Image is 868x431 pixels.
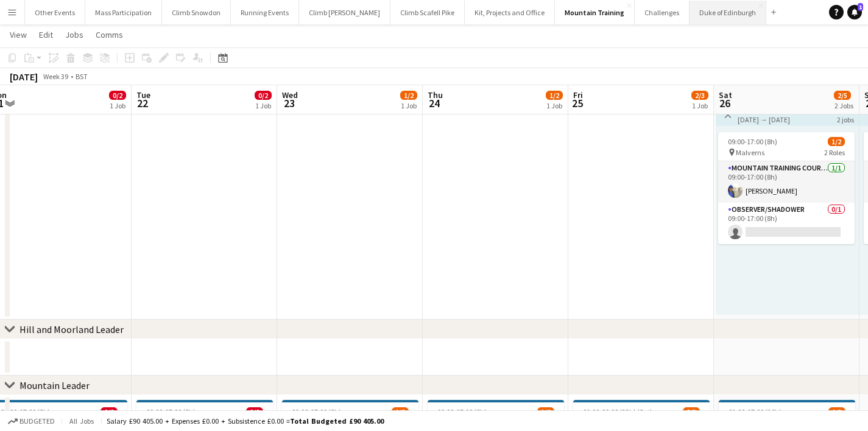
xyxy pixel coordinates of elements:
[583,407,652,416] span: 01:00-00:00 (23h) (Sat)
[246,407,263,416] span: 0/2
[10,71,38,83] div: [DATE]
[19,323,124,335] div: Hill and Moorland Leader
[546,101,562,110] div: 1 Job
[437,407,487,416] span: 09:00-17:00 (8h)
[718,161,855,203] app-card-role: Mountain Training Course Director1/109:00-17:00 (8h)[PERSON_NAME]
[428,89,443,100] span: Thu
[146,407,196,416] span: 09:00-17:00 (8h)
[635,1,690,24] button: Challenges
[390,1,465,24] button: Climb Scafell Pike
[299,1,390,24] button: Climb [PERSON_NAME]
[1,407,50,416] span: 09:00-17:00 (8h)
[392,407,409,416] span: 1/2
[834,91,851,100] span: 2/5
[426,96,443,110] span: 24
[465,1,555,24] button: Kit, Projects and Office
[691,91,708,100] span: 2/3
[573,89,583,100] span: Fri
[282,89,298,100] span: Wed
[847,5,862,19] a: 1
[683,407,700,416] span: 2/3
[60,27,88,43] a: Jobs
[828,137,845,146] span: 1/2
[91,27,128,43] a: Comms
[537,407,554,416] span: 1/2
[280,96,298,110] span: 23
[546,91,563,100] span: 1/2
[231,1,299,24] button: Running Events
[135,96,150,110] span: 22
[719,89,732,100] span: Sat
[255,101,271,110] div: 1 Job
[290,416,384,426] span: Total Budgeted £90 405.00
[85,1,162,24] button: Mass Participation
[292,407,341,416] span: 09:00-17:00 (8h)
[718,203,855,244] app-card-role: Observer/Shadower0/109:00-17:00 (8h)
[136,89,150,100] span: Tue
[400,91,417,100] span: 1/2
[6,415,57,428] button: Budgeted
[736,148,764,157] span: Malverns
[34,27,58,43] a: Edit
[717,96,732,110] span: 26
[110,101,125,110] div: 1 Job
[828,407,845,416] span: 1/3
[728,137,777,146] span: 09:00-17:00 (8h)
[5,27,32,43] a: View
[76,72,88,81] div: BST
[834,101,853,110] div: 2 Jobs
[162,1,231,24] button: Climb Snowdon
[837,114,854,124] div: 2 jobs
[109,91,126,100] span: 0/2
[255,91,272,100] span: 0/2
[65,29,83,40] span: Jobs
[824,148,845,157] span: 2 Roles
[67,416,96,426] span: All jobs
[39,29,53,40] span: Edit
[401,101,417,110] div: 1 Job
[10,29,27,40] span: View
[738,115,828,124] div: [DATE] → [DATE]
[718,132,855,244] app-job-card: 09:00-17:00 (8h)1/2 Malverns2 RolesMountain Training Course Director1/109:00-17:00 (8h)[PERSON_NA...
[858,3,863,11] span: 1
[19,417,55,426] span: Budgeted
[19,379,90,391] div: Mountain Leader
[40,72,71,81] span: Week 39
[107,416,384,426] div: Salary £90 405.00 + Expenses £0.00 + Subsistence £0.00 =
[690,1,766,24] button: Duke of Edinburgh
[571,96,583,110] span: 25
[555,1,635,24] button: Mountain Training
[692,101,708,110] div: 1 Job
[729,407,782,416] span: 01:00-17:00 (16h)
[25,1,85,24] button: Other Events
[101,407,118,416] span: 0/2
[96,29,123,40] span: Comms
